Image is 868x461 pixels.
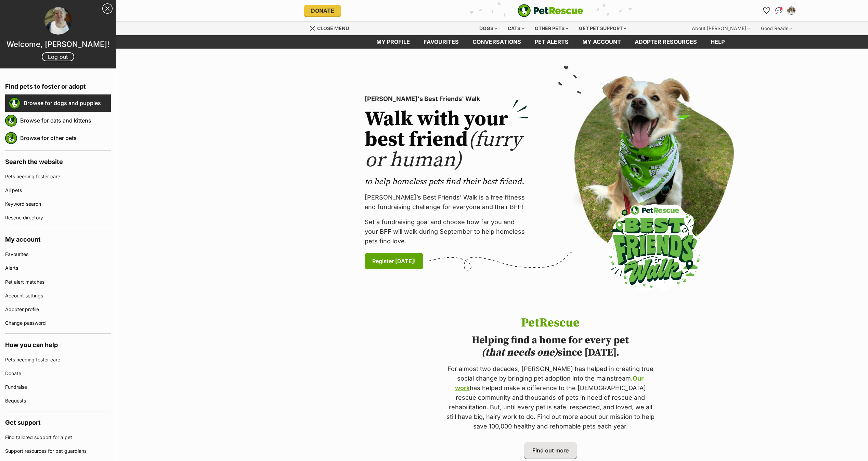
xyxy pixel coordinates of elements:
[5,431,111,444] a: Find tailored support for a pet
[365,193,529,212] p: [PERSON_NAME]’s Best Friends' Walk is a free fitness and fundraising challenge for everyone and t...
[5,275,111,289] a: Pet alert matches
[704,35,731,49] a: Help
[42,52,74,61] a: Log out
[775,7,782,14] img: chat-41dd97257d64d25036548639549fe6c8038ab92f7586957e7f3b1b290dea8141.svg
[20,131,111,145] a: Browse for other pets
[5,211,111,225] a: Rescue directory
[761,5,797,16] ul: Account quick links
[687,22,755,35] div: About [PERSON_NAME]
[475,22,502,35] div: Dogs
[518,4,583,17] img: logo-e224e6f780fb5917bec1dbf3a21bbac754714ae5b6737aabdf751b685950b380.svg
[761,5,772,16] a: Favourites
[445,316,656,330] h1: PetRescue
[445,334,656,359] h2: Helping find a home for every pet since [DATE].
[5,183,111,197] a: All pets
[628,35,704,49] a: Adopter resources
[5,394,111,408] a: Bequests
[5,75,111,94] h4: Find pets to foster or adopt
[466,35,528,49] a: conversations
[5,316,111,330] a: Change password
[788,7,795,14] img: Lyn Chambers profile pic
[5,228,111,247] h4: My account
[5,247,111,261] a: Favourites
[5,115,17,127] img: petrescue logo
[102,3,113,14] a: Close Sidebar
[518,4,583,17] a: PetRescue
[309,22,354,34] a: Menu
[5,334,111,353] h4: How you can help
[774,5,785,16] a: Conversations
[5,132,17,144] img: petrescue logo
[5,261,111,275] a: Alerts
[481,346,558,359] i: (that needs one)
[503,22,529,35] div: Cats
[365,109,529,171] h2: Walk with your best friend
[370,35,417,49] a: My profile
[44,7,72,35] img: profile image
[532,446,569,454] span: Find out more
[365,217,529,246] p: Set a fundraising goal and choose how far you and your BFF will walk during September to help hom...
[317,25,349,31] span: Close menu
[5,151,111,170] h4: Search the website
[20,113,111,128] a: Browse for cats and kittens
[5,289,111,303] a: Account settings
[575,35,628,49] a: My account
[574,22,631,35] div: Get pet support
[5,411,111,431] h4: Get support
[5,367,111,380] a: Donate
[365,176,529,187] p: to help homeless pets find their best friend.
[365,94,529,104] p: [PERSON_NAME]'s Best Friends' Walk
[5,444,111,458] a: Support resources for pet guardians
[530,22,573,35] div: Other pets
[5,197,111,211] a: Keyword search
[5,170,111,183] a: Pets needing foster care
[5,353,111,367] a: Pets needing foster care
[528,35,575,49] a: Pet alerts
[372,257,416,265] span: Register [DATE]!
[365,127,522,173] span: (furry or human)
[417,35,466,49] a: Favourites
[524,442,577,459] a: Find out more
[445,364,656,431] p: For almost two decades, [PERSON_NAME] has helped in creating true social change by bringing pet a...
[304,5,341,16] a: Donate
[24,96,111,110] a: Browse for dogs and puppies
[786,5,797,16] button: My account
[5,303,111,316] a: Adopter profile
[365,253,423,269] a: Register [DATE]!
[756,22,797,35] div: Good Reads
[9,97,21,109] img: petrescue logo
[5,380,111,394] a: Fundraise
